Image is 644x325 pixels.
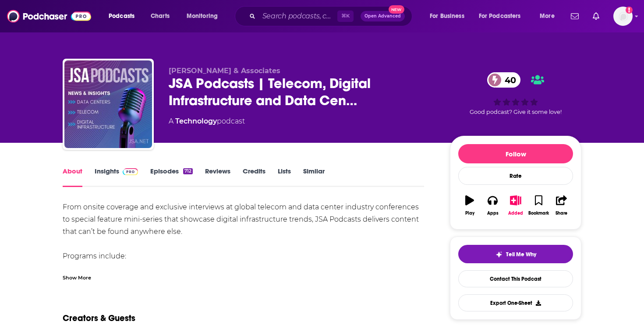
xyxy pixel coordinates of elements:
[508,211,523,216] div: Added
[458,245,573,263] button: tell me why sparkleTell Me Why
[613,7,633,26] span: Logged in as systemsteam
[63,313,135,324] h2: Creators & Guests
[187,10,218,22] span: Monitoring
[95,167,138,187] a: InsightsPodchaser Pro
[556,211,567,216] div: Share
[337,11,354,22] span: ⌘ K
[145,9,175,23] a: Charts
[151,10,170,22] span: Charts
[487,211,499,216] div: Apps
[278,167,291,187] a: Lists
[506,251,536,258] span: Tell Me Why
[496,72,520,88] span: 40
[458,144,573,163] button: Follow
[450,67,581,121] div: 40Good podcast? Give it some love!
[481,190,504,221] button: Apps
[487,72,520,88] a: 40
[589,9,603,24] a: Show notifications dropdown
[458,190,481,221] button: Play
[540,10,555,22] span: More
[495,251,502,258] img: tell me why sparkle
[64,60,152,148] img: JSA Podcasts | Telecom, Digital Infrastructure and Data Center News, Insights + More
[567,9,582,24] a: Show notifications dropdown
[7,8,91,25] img: Podchaser - Follow, Share and Rate Podcasts
[534,9,566,23] button: open menu
[465,211,474,216] div: Play
[458,167,573,185] div: Rate
[626,7,633,14] svg: Add a profile image
[109,10,134,22] span: Podcasts
[473,9,534,23] button: open menu
[169,116,245,127] div: A podcast
[430,10,464,22] span: For Business
[470,109,562,115] span: Good podcast? Give it some love!
[361,11,405,21] button: Open AdvancedNew
[180,9,229,23] button: open menu
[169,67,280,75] span: [PERSON_NAME] & Associates
[528,211,549,216] div: Bookmark
[303,167,325,187] a: Similar
[259,9,337,23] input: Search podcasts, credits, & more...
[175,117,217,125] a: Technology
[458,270,573,287] a: Contact This Podcast
[613,7,633,26] img: User Profile
[458,294,573,311] button: Export One-Sheet
[183,168,193,174] div: 712
[479,10,521,22] span: For Podcasters
[389,5,404,14] span: New
[527,190,550,221] button: Bookmark
[550,190,573,221] button: Share
[103,9,146,23] button: open menu
[243,167,265,187] a: Credits
[424,9,475,23] button: open menu
[123,168,138,175] img: Podchaser Pro
[243,6,421,26] div: Search podcasts, credits, & more...
[205,167,230,187] a: Reviews
[613,7,633,26] button: Show profile menu
[63,167,82,187] a: About
[150,167,193,187] a: Episodes712
[364,14,401,18] span: Open Advanced
[504,190,527,221] button: Added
